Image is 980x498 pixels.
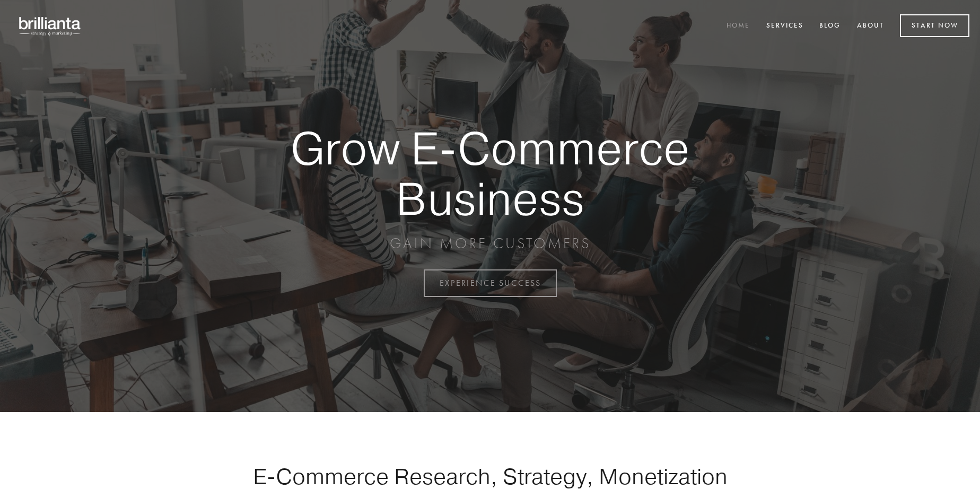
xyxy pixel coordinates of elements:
a: Services [759,18,810,35]
a: Start Now [900,14,969,37]
a: Home [720,18,757,35]
a: About [850,18,891,35]
a: EXPERIENCE SUCCESS [424,269,557,297]
h1: E-Commerce Research, Strategy, Monetization [220,463,760,490]
p: GAIN MORE CUSTOMERS [253,234,727,253]
strong: Grow E-Commerce Business [253,123,727,223]
a: Blog [812,18,847,35]
img: brillianta - research, strategy, marketing [11,11,90,41]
